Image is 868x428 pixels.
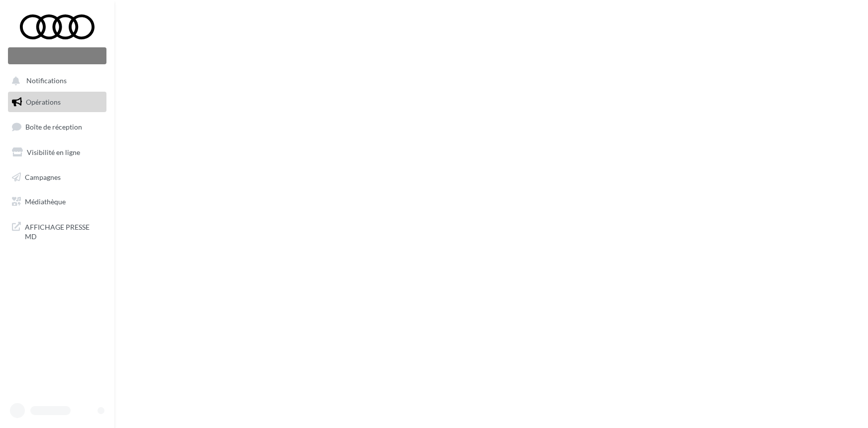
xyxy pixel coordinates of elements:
span: AFFICHAGE PRESSE MD [25,220,102,242]
span: Campagnes [25,172,61,181]
a: Campagnes [6,167,108,188]
a: Médiathèque [6,191,108,212]
a: AFFICHAGE PRESSE MD [6,216,108,246]
a: Opérations [6,92,108,113]
a: Boîte de réception [6,116,108,138]
a: Visibilité en ligne [6,142,108,163]
span: Visibilité en ligne [27,148,80,156]
span: Notifications [26,77,67,85]
span: Opérations [26,98,61,106]
span: Boîte de réception [25,123,82,131]
div: Nouvelle campagne [8,47,106,64]
span: Médiathèque [25,197,66,206]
